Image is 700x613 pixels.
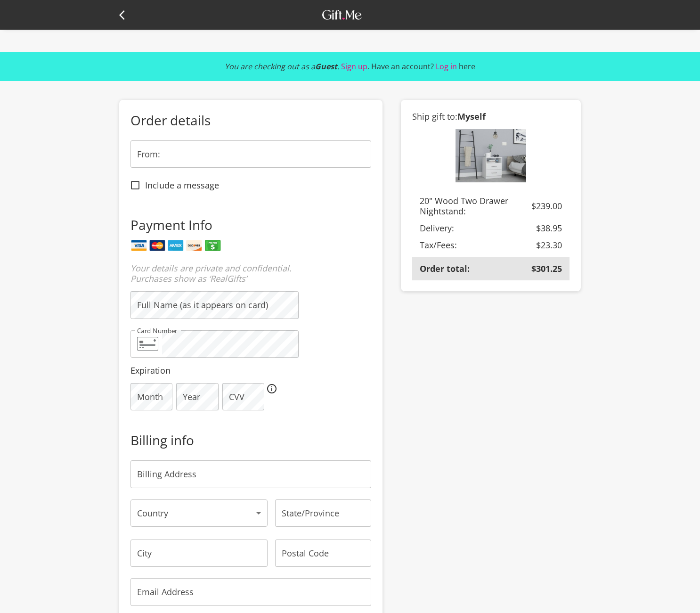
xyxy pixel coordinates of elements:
b: Myself [457,111,486,122]
p: Billing info [130,431,371,449]
a: Log in [436,61,457,72]
span: Ship gift to: [412,111,486,122]
span: $38.95 [536,222,562,234]
b: Guest [315,61,337,72]
table: customized table [412,192,570,280]
p: Order details [130,111,371,129]
img: naimfkLSfRHR5FolHeEreH3YLf1DprQ96BwJ159X8lV3Zrt08AAAAABJRU5ErkJggg== [137,337,158,351]
span: Delivery: [420,222,454,234]
span: $23.30 [536,239,562,251]
span: $301.25 [531,263,562,274]
p: Your details are private and confidential. Purchases show as ‘RealGifts’ [130,263,299,284]
p: Expiration [130,365,299,376]
p: Payment Info [130,216,299,234]
a: Sign up [341,61,367,72]
span: Order total: [420,263,470,274]
span: 20" Wood Two Drawer Nightstand: [420,195,508,217]
span: $239.00 [531,200,562,212]
img: supported cards [130,237,221,253]
img: GiftMe Logo [320,8,364,23]
span: Tax/Fees: [420,239,457,251]
input: Sender's Nickname [130,140,371,168]
img: 20" Wood Two Drawer Nightstand [456,129,526,182]
i: You are checking out as a . [225,61,339,72]
span: Include a message [145,180,219,190]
